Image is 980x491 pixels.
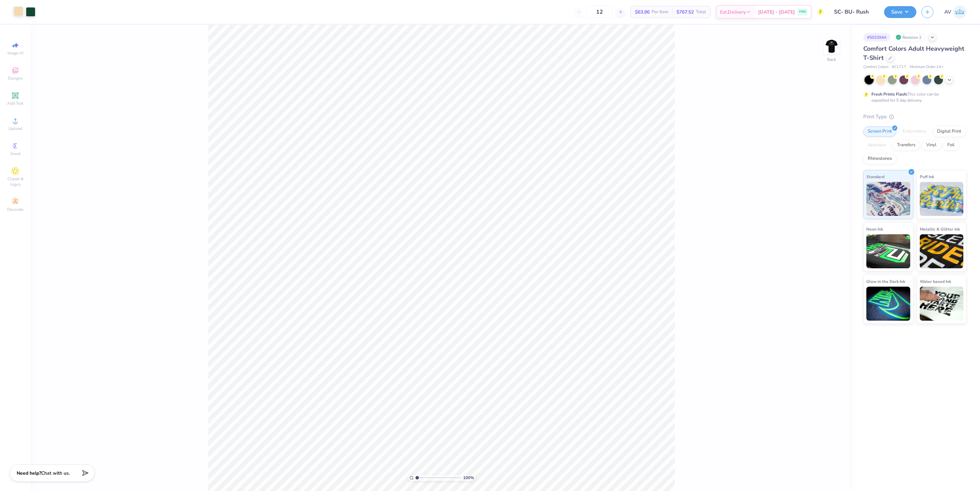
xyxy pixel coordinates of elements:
div: Screen Print [863,126,896,137]
span: Greek [10,151,21,156]
span: Chat with us. [41,470,70,476]
span: AV [944,8,951,16]
img: Neon Ink [866,234,910,268]
span: Per Item [652,9,668,16]
img: Standard [866,182,910,216]
img: Glow in the Dark Ink [866,287,910,321]
strong: Need help? [17,470,41,476]
img: Water based Ink [920,287,964,321]
img: Aargy Velasco [953,5,966,19]
span: Comfort Colors [863,64,888,70]
div: Revision 2 [894,33,925,41]
button: Save [884,6,916,18]
span: Upload [9,126,22,131]
div: Foil [943,140,959,150]
strong: Fresh Prints Flash: [871,91,908,97]
div: This color can be expedited for 5 day delivery. [871,91,955,103]
div: Digital Print [933,126,966,137]
div: Print Type [863,113,966,121]
span: Minimum Order: 24 + [910,64,944,70]
input: – – [586,6,613,18]
span: # C1717 [892,64,906,70]
img: Back [825,39,838,53]
span: Glow in the Dark Ink [866,278,905,285]
span: Metallic & Glitter Ink [920,225,960,233]
img: Puff Ink [920,182,964,216]
a: AV [944,5,966,19]
span: Puff Ink [920,173,934,180]
span: FREE [799,10,806,14]
span: Comfort Colors Adult Heavyweight T-Shirt [863,45,964,62]
div: Transfers [893,140,920,150]
span: Clipart & logos [3,176,27,187]
span: $63.96 [635,9,650,16]
span: Neon Ink [866,225,883,233]
div: Back [827,56,836,63]
div: Applique [863,140,891,150]
span: 100 % [463,475,474,481]
span: Standard [866,173,884,180]
span: Water based Ink [920,278,951,285]
div: Vinyl [922,140,941,150]
img: Metallic & Glitter Ink [920,234,964,268]
div: Embroidery [898,126,931,137]
span: [DATE] - [DATE] [758,9,795,16]
span: Est. Delivery [720,9,746,16]
span: Decorate [7,207,23,212]
input: Untitled Design [829,5,879,19]
span: $767.52 [676,9,694,16]
span: Designs [8,75,23,81]
div: # 503394A [863,33,891,41]
div: Rhinestones [863,154,896,164]
span: Add Text [7,101,23,106]
span: Image AI [7,50,23,56]
span: Total [696,9,706,16]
